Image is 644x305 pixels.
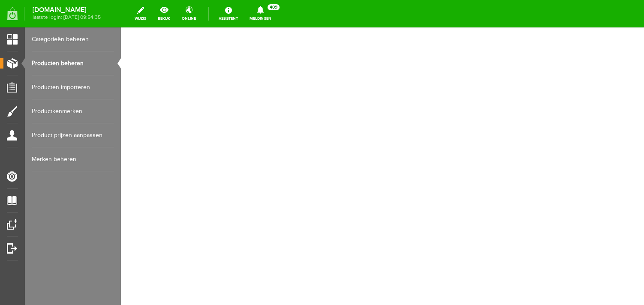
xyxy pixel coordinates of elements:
span: 409 [268,4,280,10]
a: Categorieën beheren [32,27,114,51]
a: Producten beheren [32,51,114,75]
a: online [177,4,201,23]
a: Product prijzen aanpassen [32,123,114,147]
a: Meldingen409 [244,4,277,23]
a: Merken beheren [32,147,114,171]
a: Assistent [214,4,243,23]
span: laatste login: [DATE] 09:54:35 [33,15,101,20]
strong: [DOMAIN_NAME] [33,8,101,12]
a: Producten importeren [32,75,114,99]
a: Productkenmerken [32,99,114,123]
a: wijzig [129,4,151,23]
a: bekijk [153,4,175,23]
